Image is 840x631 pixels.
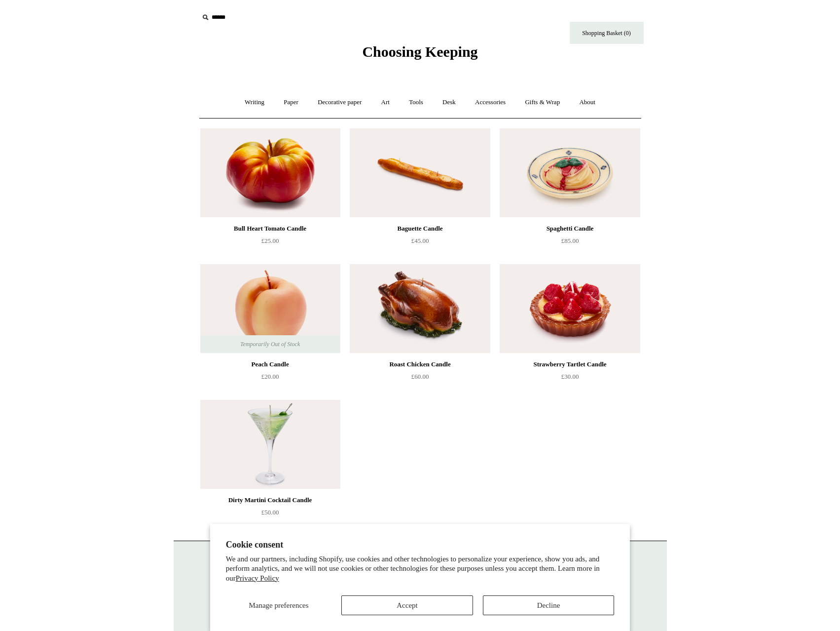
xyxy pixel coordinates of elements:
[502,223,637,235] div: Spaghetti Candle
[362,51,477,58] a: Choosing Keeping
[249,601,308,609] span: Manage preferences
[500,128,640,217] a: Spaghetti Candle Spaghetti Candle
[500,223,640,263] a: Spaghetti Candle £85.00
[261,509,279,516] span: £50.00
[350,264,490,353] img: Roast Chicken Candle
[236,89,273,116] a: Writing
[203,494,338,506] div: Dirty Martini Cocktail Candle
[200,223,340,263] a: Bull Heart Tomato Candle £25.00
[261,373,279,380] span: £20.00
[500,128,640,217] img: Spaghetti Candle
[570,89,604,116] a: About
[226,540,615,550] h2: Cookie consent
[372,89,399,116] a: Art
[352,358,487,370] div: Roast Chicken Candle
[561,373,579,380] span: £30.00
[350,128,490,217] img: Baguette Candle
[500,358,640,399] a: Strawberry Tartlet Candle £30.00
[236,574,279,582] a: Privacy Policy
[561,237,579,244] span: £85.00
[261,237,279,244] span: £25.00
[350,358,490,399] a: Roast Chicken Candle £60.00
[200,128,340,217] a: Bull Heart Tomato Candle Bull Heart Tomato Candle
[350,264,490,353] a: Roast Chicken Candle Roast Chicken Candle
[502,358,637,370] div: Strawberry Tartlet Candle
[200,400,340,489] a: Dirty Martini Cocktail Candle Dirty Martini Cocktail Candle
[230,335,310,353] span: Temporarily Out of Stock
[500,264,640,353] a: Strawberry Tartlet Candle Strawberry Tartlet Candle
[200,494,340,535] a: Dirty Martini Cocktail Candle £50.00
[411,373,429,380] span: £60.00
[411,237,429,244] span: £45.00
[341,595,473,615] button: Accept
[226,554,615,584] p: We and our partners, including Shopify, use cookies and other technologies to personalize your ex...
[309,89,370,116] a: Decorative paper
[200,358,340,399] a: Peach Candle £20.00
[200,128,340,217] img: Bull Heart Tomato Candle
[350,223,490,263] a: Baguette Candle £45.00
[350,128,490,217] a: Baguette Candle Baguette Candle
[483,595,615,615] button: Decline
[362,43,477,60] span: Choosing Keeping
[200,264,340,353] a: Peach Candle Peach Candle Temporarily Out of Stock
[400,89,432,116] a: Tools
[516,89,569,116] a: Gifts & Wrap
[434,89,465,116] a: Desk
[500,264,640,353] img: Strawberry Tartlet Candle
[352,223,487,235] div: Baguette Candle
[226,595,332,615] button: Manage preferences
[203,358,338,370] div: Peach Candle
[203,223,338,235] div: Bull Heart Tomato Candle
[200,400,340,489] img: Dirty Martini Cocktail Candle
[200,264,340,353] img: Peach Candle
[275,89,307,116] a: Paper
[570,22,644,44] a: Shopping Basket (0)
[466,89,514,116] a: Accessories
